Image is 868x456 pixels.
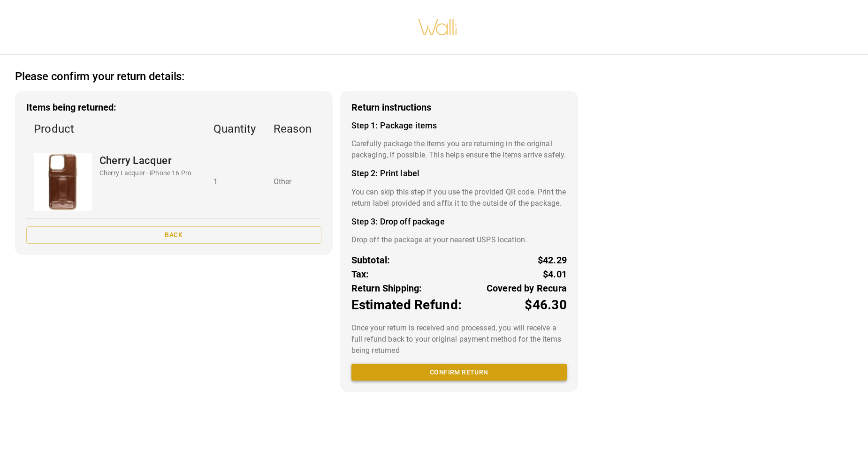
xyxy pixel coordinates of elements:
p: Cherry Lacquer [99,153,191,168]
p: Reason [274,120,314,137]
h4: Step 2: Print label [351,168,567,179]
p: Drop off the package at your nearest USPS location. [351,234,567,246]
button: Confirm return [351,364,567,381]
p: Estimated Refund: [351,295,462,315]
h2: Please confirm your return details: [15,70,184,83]
h4: Step 1: Package items [351,120,567,131]
p: 1 [213,176,259,187]
p: Product [34,120,198,137]
p: Quantity [213,120,259,137]
button: Back [26,226,321,244]
p: $42.29 [538,253,567,267]
p: Return Shipping: [351,281,422,295]
p: Other [274,176,314,187]
h3: Items being returned: [26,102,321,113]
p: $4.01 [543,267,567,281]
h4: Step 3: Drop off package [351,217,567,227]
p: Tax: [351,267,369,281]
h3: Return instructions [351,102,567,113]
p: Carefully package the items you are returning in the original packaging, if possible. This helps ... [351,138,567,161]
p: Cherry Lacquer - iPhone 16 Pro [99,168,191,178]
img: walli-inc.myshopify.com [418,7,458,47]
p: You can skip this step if you use the provided QR code. Print the return label provided and affix... [351,187,567,209]
p: Once your return is received and processed, you will receive a full refund back to your original ... [351,322,567,356]
p: Covered by Recura [487,281,567,295]
p: $46.30 [525,295,567,315]
p: Subtotal: [351,253,390,267]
